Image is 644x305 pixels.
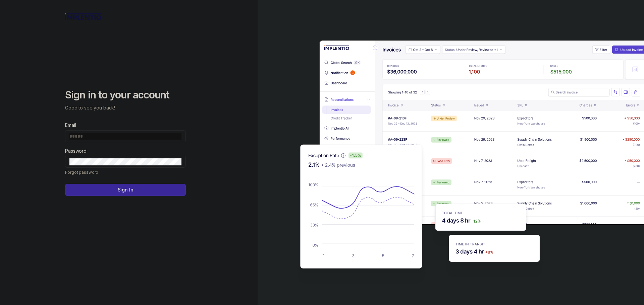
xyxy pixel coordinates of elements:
[65,13,102,20] img: logo
[65,169,98,176] p: Forgot password
[65,88,186,102] h2: Sign in to your account
[118,186,133,193] p: Sign In
[65,169,98,176] a: Link Forgot password
[65,148,87,154] label: Password
[65,184,186,196] button: Sign In
[65,122,76,129] label: Email
[65,104,186,111] p: Good to see you back!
